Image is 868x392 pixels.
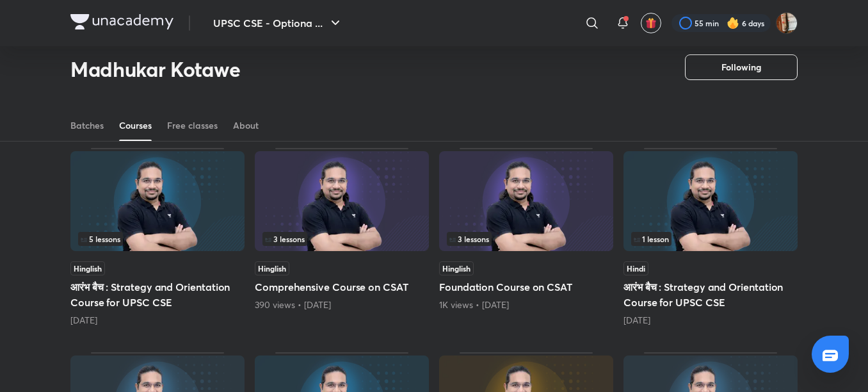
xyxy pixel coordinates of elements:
[255,298,429,311] div: 390 views • 21 days ago
[119,110,152,141] a: Courses
[623,279,798,310] h5: आरंभ बैच : Strategy and Orientation Course for UPSC CSE
[262,232,421,246] div: infocontainer
[255,151,429,251] img: Thumbnail
[78,232,237,246] div: infosection
[81,235,120,243] span: 5 lessons
[721,61,761,74] span: Following
[70,148,245,326] div: आरंभ बैच : Strategy and Orientation Course for UPSC CSE
[623,261,648,275] span: Hindi
[439,148,613,326] div: Foundation Course on CSAT
[439,298,613,311] div: 1K views • 22 days ago
[262,232,421,246] div: left
[205,10,351,36] button: UPSC CSE - Optiona ...
[265,235,305,243] span: 3 lessons
[119,119,152,132] div: Courses
[233,119,259,132] div: About
[685,54,798,80] button: Following
[634,235,669,243] span: 1 lesson
[439,151,613,251] img: Thumbnail
[255,148,429,326] div: Comprehensive Course on CSAT
[447,232,606,246] div: infocontainer
[70,110,104,141] a: Batches
[776,12,798,34] img: avinash sharma
[631,232,790,246] div: left
[233,110,259,141] a: About
[167,119,218,132] div: Free classes
[255,261,289,275] span: Hinglish
[439,279,613,295] h5: Foundation Course on CSAT
[70,56,240,82] h2: Madhukar Kotawe
[727,17,739,29] img: streak
[631,232,790,246] div: infocontainer
[262,232,421,246] div: infosection
[449,235,489,243] span: 3 lessons
[70,314,245,327] div: 16 days ago
[70,151,245,251] img: Thumbnail
[70,261,105,275] span: Hinglish
[645,17,657,29] img: avatar
[167,110,218,141] a: Free classes
[447,232,606,246] div: infosection
[78,232,237,246] div: infocontainer
[78,232,237,246] div: left
[70,279,245,310] h5: आरंभ बैच : Strategy and Orientation Course for UPSC CSE
[623,148,798,326] div: आरंभ बैच : Strategy and Orientation Course for UPSC CSE
[447,232,606,246] div: left
[70,14,173,29] img: Company Logo
[255,279,429,295] h5: Comprehensive Course on CSAT
[641,13,661,33] button: avatar
[439,261,474,275] span: Hinglish
[631,232,790,246] div: infosection
[623,151,798,251] img: Thumbnail
[70,119,104,132] div: Batches
[623,314,798,327] div: 1 month ago
[70,14,173,33] a: Company Logo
